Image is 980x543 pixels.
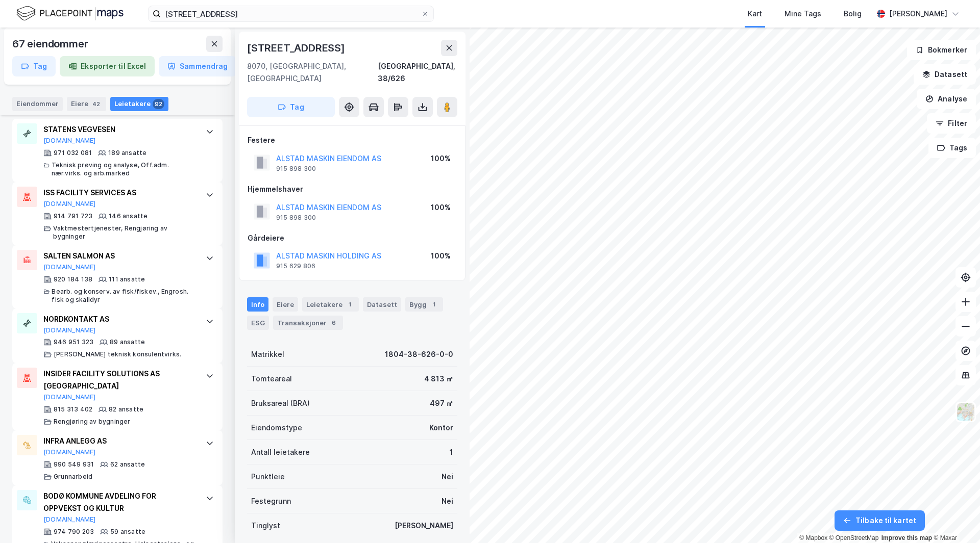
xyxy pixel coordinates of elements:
[43,393,96,401] button: [DOMAIN_NAME]
[54,418,131,426] div: Rengjøring av bygninger
[54,275,92,283] div: 920 184 138
[442,471,453,483] div: Nei
[429,299,439,309] div: 1
[835,510,925,531] button: Tilbake til kartet
[251,373,292,385] div: Tomteareal
[43,435,195,447] div: INFRA ANLEGG AS
[54,528,94,536] div: 974 790 203
[108,149,146,157] div: 189 ansatte
[110,460,145,469] div: 62 ansatte
[927,113,976,134] button: Filter
[914,64,976,85] button: Datasett
[110,97,168,111] div: Leietakere
[917,89,976,109] button: Analyse
[54,460,94,469] div: 990 549 931
[153,99,164,109] div: 92
[395,520,453,532] div: [PERSON_NAME]
[43,263,96,271] button: [DOMAIN_NAME]
[929,494,980,543] div: Kontrollprogram for chat
[429,422,453,434] div: Kontor
[43,137,96,145] button: [DOMAIN_NAME]
[12,56,56,76] button: Tag
[251,471,285,483] div: Punktleie
[907,40,976,60] button: Bokmerker
[247,40,347,56] div: [STREET_ADDRESS]
[251,495,291,507] div: Festegrunn
[54,405,92,413] div: 815 313 402
[247,297,268,312] div: Info
[52,288,195,304] div: Bearb. og konserv. av fisk/fiskev., Engrosh. fisk og skalldyr
[43,123,195,136] div: STATENS VEGVESEN
[109,405,143,413] div: 82 ansatte
[329,318,339,328] div: 6
[90,99,102,109] div: 42
[424,373,453,385] div: 4 813 ㎡
[276,165,316,173] div: 915 898 300
[248,183,457,195] div: Hjemmelshaver
[54,338,93,346] div: 946 951 323
[829,534,879,541] a: OpenStreetMap
[928,138,976,158] button: Tags
[110,338,145,346] div: 89 ansatte
[431,250,451,262] div: 100%
[881,534,932,541] a: Improve this map
[405,297,443,312] div: Bygg
[431,152,451,165] div: 100%
[43,313,195,325] div: NORDKONTAKT AS
[60,56,155,76] button: Eksporter til Excel
[450,446,453,458] div: 1
[43,326,96,334] button: [DOMAIN_NAME]
[43,490,195,514] div: BODØ KOMMUNE AVDELING FOR OPPVEKST OG KULTUR
[844,8,862,20] div: Bolig
[889,8,947,20] div: [PERSON_NAME]
[363,297,401,312] div: Datasett
[273,316,343,330] div: Transaksjoner
[43,448,96,456] button: [DOMAIN_NAME]
[251,348,284,360] div: Matrikkel
[43,515,96,524] button: [DOMAIN_NAME]
[247,97,335,117] button: Tag
[53,224,195,241] div: Vaktmestertjenester, Rengjøring av bygninger
[161,6,421,21] input: Søk på adresse, matrikkel, gårdeiere, leietakere eller personer
[251,397,310,409] div: Bruksareal (BRA)
[67,97,106,111] div: Eiere
[54,212,92,220] div: 914 791 723
[12,97,63,111] div: Eiendommer
[273,297,298,312] div: Eiere
[748,8,762,20] div: Kart
[54,149,92,157] div: 971 032 081
[385,348,453,360] div: 1804-38-626-0-0
[248,232,457,244] div: Gårdeiere
[159,56,236,76] button: Sammendrag
[251,446,310,458] div: Antall leietakere
[247,60,378,85] div: 8070, [GEOGRAPHIC_DATA], [GEOGRAPHIC_DATA]
[430,397,453,409] div: 497 ㎡
[109,275,145,283] div: 111 ansatte
[378,60,457,85] div: [GEOGRAPHIC_DATA], 38/626
[276,262,315,270] div: 915 629 806
[52,161,195,177] div: Teknisk prøving og analyse, Off.adm. nær.virks. og arb.marked
[799,534,827,541] a: Mapbox
[251,422,302,434] div: Eiendomstype
[247,316,269,330] div: ESG
[785,8,821,20] div: Mine Tags
[43,200,96,208] button: [DOMAIN_NAME]
[54,350,181,358] div: [PERSON_NAME] teknisk konsulentvirks.
[43,368,195,392] div: INSIDER FACILITY SOLUTIONS AS [GEOGRAPHIC_DATA]
[248,134,457,146] div: Festere
[43,187,195,199] div: ISS FACILITY SERVICES AS
[110,528,145,536] div: 59 ansatte
[16,5,124,22] img: logo.f888ab2527a4732fd821a326f86c7f29.svg
[345,299,355,309] div: 1
[956,402,975,422] img: Z
[12,36,90,52] div: 67 eiendommer
[302,297,359,312] div: Leietakere
[276,214,316,222] div: 915 898 300
[43,250,195,262] div: SALTEN SALMON AS
[109,212,148,220] div: 146 ansatte
[251,520,280,532] div: Tinglyst
[442,495,453,507] div: Nei
[929,494,980,543] iframe: Chat Widget
[431,201,451,214] div: 100%
[54,473,92,481] div: Grunnarbeid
